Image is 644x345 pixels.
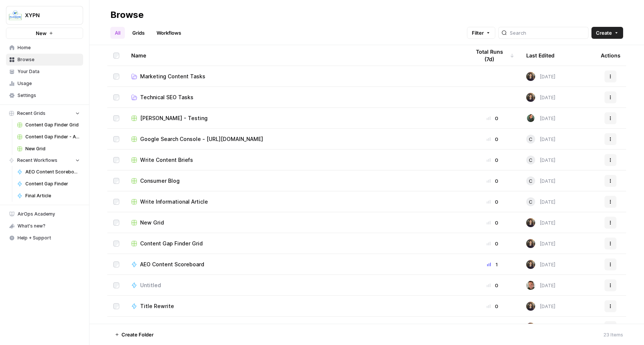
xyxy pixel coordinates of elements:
[14,166,83,178] a: AEO Content Scoreboard
[131,302,458,310] a: Title Rewrite
[14,131,83,143] a: Content Gap Finder - Articles We Haven't Covered
[110,329,158,341] button: Create Folder
[6,42,83,54] a: Home
[110,27,125,39] a: All
[526,260,535,269] img: si2jdu9bmb2f73rxc0ps2jaykwjj
[131,94,458,101] a: Technical SEO Tasks
[467,27,495,39] button: Filter
[526,218,535,227] img: si2jdu9bmb2f73rxc0ps2jaykwjj
[140,302,174,310] span: Title Rewrite
[526,72,555,81] div: [DATE]
[603,331,623,338] div: 23 Items
[131,156,458,164] a: Write Content Briefs
[140,177,180,185] span: Consumer Blog
[470,323,514,331] div: 0
[25,122,80,128] span: Content Gap Finder Grid
[152,27,186,39] a: Workflows
[140,198,208,206] span: Write Informational Article
[140,261,204,268] span: AEO Content Scoreboard
[6,220,83,232] button: What's new?
[140,73,205,80] span: Marketing Content Tasks
[25,192,80,199] span: Final Article
[6,108,83,119] button: Recent Grids
[470,219,514,226] div: 0
[526,260,555,269] div: [DATE]
[526,93,535,102] img: si2jdu9bmb2f73rxc0ps2jaykwjj
[6,28,83,39] button: New
[529,198,533,206] span: C
[17,157,57,164] span: Recent Workflows
[529,156,533,164] span: C
[6,78,83,90] a: Usage
[25,12,70,19] span: XYPN
[9,9,22,22] img: XYPN Logo
[140,94,193,101] span: Technical SEO Tasks
[596,29,612,37] span: Create
[470,240,514,247] div: 0
[18,44,80,51] span: Home
[140,282,161,289] span: Untitled
[470,135,514,143] div: 0
[121,331,154,338] span: Create Folder
[6,6,83,25] button: Workspace: XYPN
[470,156,514,164] div: 0
[110,9,144,21] div: Browse
[6,155,83,166] button: Recent Workflows
[601,45,621,66] div: Actions
[591,27,623,39] button: Create
[140,135,263,143] span: Google Search Console - [URL][DOMAIN_NAME]
[140,219,164,226] span: New Grid
[470,261,514,268] div: 1
[14,143,83,155] a: New Grid
[526,281,535,290] img: l527o4zhpgok0nifbc4b6ffvi97p
[529,135,533,143] span: C
[140,115,208,122] span: [PERSON_NAME] - Testing
[131,45,458,66] div: Name
[131,261,458,268] a: AEO Content Scoreboard
[526,218,555,227] div: [DATE]
[526,302,555,311] div: [DATE]
[14,119,83,131] a: Content Gap Finder Grid
[131,219,458,226] a: New Grid
[131,198,458,206] a: Write Informational Article
[526,114,535,123] img: qm830ixv4abw4183xph84z4b7y8g
[131,115,458,122] a: [PERSON_NAME] - Testing
[526,72,535,81] img: si2jdu9bmb2f73rxc0ps2jaykwjj
[470,302,514,310] div: 0
[18,68,80,75] span: Your Data
[25,181,80,187] span: Content Gap Finder
[140,323,161,331] span: Untitled
[526,323,555,332] div: [DATE]
[17,110,45,117] span: Recent Grids
[18,80,80,87] span: Usage
[128,27,149,39] a: Grids
[18,92,80,99] span: Settings
[470,198,514,206] div: 0
[526,93,555,102] div: [DATE]
[526,239,535,248] img: si2jdu9bmb2f73rxc0ps2jaykwjj
[526,281,555,290] div: [DATE]
[140,240,203,247] span: Content Gap Finder Grid
[131,282,458,289] a: Untitled
[6,232,83,244] button: Help + Support
[6,90,83,101] a: Settings
[526,197,555,206] div: [DATE]
[14,178,83,190] a: Content Gap Finder
[36,29,47,37] span: New
[470,282,514,289] div: 0
[470,115,514,122] div: 0
[25,145,80,152] span: New Grid
[25,169,80,175] span: AEO Content Scoreboard
[6,54,83,66] a: Browse
[526,156,555,164] div: [DATE]
[131,177,458,185] a: Consumer Blog
[131,135,458,143] a: Google Search Console - [URL][DOMAIN_NAME]
[18,235,80,241] span: Help + Support
[18,211,80,217] span: AirOps Academy
[6,66,83,78] a: Your Data
[526,176,555,185] div: [DATE]
[25,134,80,140] span: Content Gap Finder - Articles We Haven't Covered
[526,114,555,123] div: [DATE]
[526,45,555,66] div: Last Edited
[526,302,535,311] img: si2jdu9bmb2f73rxc0ps2jaykwjj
